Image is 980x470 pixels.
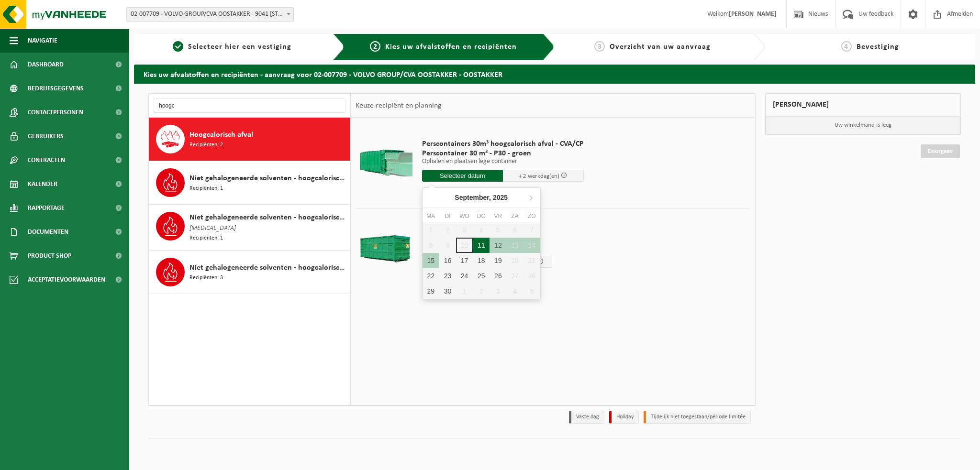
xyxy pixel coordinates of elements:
[28,148,65,172] span: Contracten
[493,194,508,201] i: 2025
[149,118,350,161] button: Hoogcalorisch afval Recipiënten: 2
[134,65,975,83] h2: Kies uw afvalstoffen en recipiënten - aanvraag voor 02-007709 - VOLVO GROUP/CVA OOSTAKKER - OOSTA...
[729,11,777,18] strong: [PERSON_NAME]
[594,41,605,52] span: 3
[189,234,223,243] span: Recipiënten: 1
[473,253,490,268] div: 18
[189,129,253,141] span: Hoogcalorisch afval
[173,41,183,52] span: 1
[422,149,584,158] span: Perscontainer 30 m³ - P30 - groen
[189,212,347,223] span: Niet gehalogeneerde solventen - hoogcalorisch in IBC
[154,98,345,113] input: Materiaal zoeken
[370,41,380,52] span: 2
[149,205,350,251] button: Niet gehalogeneerde solventen - hoogcalorisch in IBC [MEDICAL_DATA] Recipiënten: 1
[451,190,512,205] div: September,
[841,41,852,52] span: 4
[28,124,64,148] span: Gebruikers
[189,173,347,184] span: Niet gehalogeneerde solventen - hoogcalorisch in 200lt-vat
[139,41,325,53] a: 1Selecteer hier een vestiging
[189,262,347,273] span: Niet gehalogeneerde solventen - hoogcalorisch in kleinverpakking
[473,268,490,284] div: 25
[506,211,523,221] div: za
[189,184,223,193] span: Recipiënten: 1
[189,141,223,150] span: Recipiënten: 2
[28,196,65,220] span: Rapportage
[385,43,517,51] span: Kies uw afvalstoffen en recipiënten
[490,253,506,268] div: 19
[351,94,446,118] div: Keuze recipiënt en planning
[569,411,604,424] li: Vaste dag
[490,268,506,284] div: 26
[609,411,639,424] li: Holiday
[456,211,473,221] div: wo
[422,139,584,149] span: Perscontainers 30m³ hoogcalorisch afval - CVA/CP
[423,268,439,284] div: 22
[439,268,456,284] div: 23
[766,116,961,134] p: Uw winkelmand is leeg
[610,43,711,51] span: Overzicht van uw aanvraag
[28,172,57,196] span: Kalender
[921,144,960,158] a: Doorgaan
[28,29,57,53] span: Navigatie
[149,161,350,205] button: Niet gehalogeneerde solventen - hoogcalorisch in 200lt-vat Recipiënten: 1
[644,411,751,424] li: Tijdelijk niet toegestaan/période limitée
[765,93,961,116] div: [PERSON_NAME]
[423,253,439,268] div: 15
[189,223,236,234] span: [MEDICAL_DATA]
[490,211,506,221] div: vr
[423,211,439,221] div: ma
[127,8,293,21] span: 02-007709 - VOLVO GROUP/CVA OOSTAKKER - 9041 OOSTAKKER, SMALLEHEERWEG 31
[490,284,506,299] div: 3
[28,100,83,124] span: Contactpersonen
[439,211,456,221] div: di
[456,268,473,284] div: 24
[857,43,899,51] span: Bevestiging
[423,284,439,299] div: 29
[149,251,350,294] button: Niet gehalogeneerde solventen - hoogcalorisch in kleinverpakking Recipiënten: 3
[523,211,540,221] div: zo
[473,238,490,253] div: 11
[473,284,490,299] div: 2
[28,53,64,77] span: Dashboard
[28,268,105,292] span: Acceptatievoorwaarden
[126,7,294,22] span: 02-007709 - VOLVO GROUP/CVA OOSTAKKER - 9041 OOSTAKKER, SMALLEHEERWEG 31
[490,238,506,253] div: 12
[28,77,84,100] span: Bedrijfsgegevens
[422,170,503,182] input: Selecteer datum
[422,158,584,165] p: Ophalen en plaatsen lege container
[519,173,559,179] span: + 2 werkdag(en)
[188,43,291,51] span: Selecteer hier een vestiging
[439,284,456,299] div: 30
[473,211,490,221] div: do
[456,253,473,268] div: 17
[28,220,68,244] span: Documenten
[28,244,71,268] span: Product Shop
[439,253,456,268] div: 16
[456,284,473,299] div: 1
[189,273,223,283] span: Recipiënten: 3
